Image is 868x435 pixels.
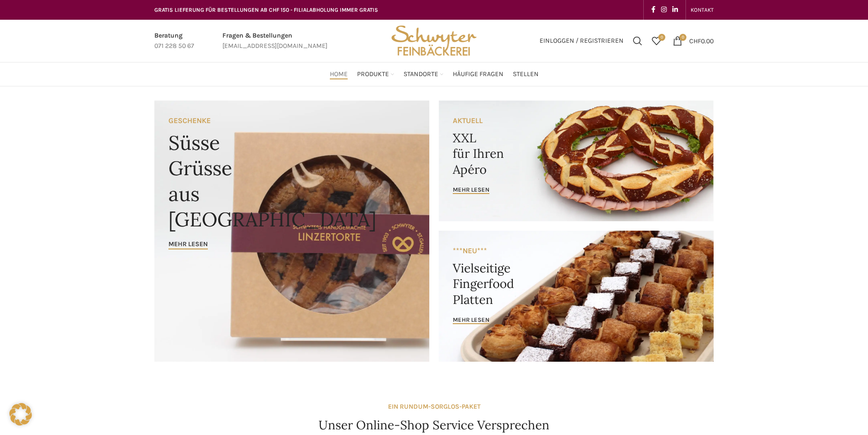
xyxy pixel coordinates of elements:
span: Stellen [513,70,539,79]
a: Instagram social link [658,3,670,16]
a: Einloggen / Registrieren [535,31,628,50]
a: Facebook social link [648,3,658,16]
span: 0 [679,34,686,41]
a: Produkte [357,65,394,84]
span: Home [330,70,348,79]
a: Stellen [513,65,539,84]
a: Site logo [388,36,480,44]
a: 0 CHF0.00 [668,31,718,50]
a: Häufige Fragen [453,65,503,84]
a: Infobox link [222,31,327,52]
a: 0 [647,31,666,50]
span: 0 [658,34,665,41]
span: CHF [689,37,701,45]
strong: EIN RUNDUM-SORGLOS-PAKET [388,403,480,411]
a: Suchen [628,31,647,50]
span: Häufige Fragen [453,70,503,79]
span: GRATIS LIEFERUNG FÜR BESTELLUNGEN AB CHF 150 - FILIALABHOLUNG IMMER GRATIS [154,7,378,13]
span: KONTAKT [691,7,714,13]
a: Linkedin social link [670,3,681,16]
div: Meine Wunschliste [647,31,666,50]
div: Secondary navigation [686,0,718,19]
img: Bäckerei Schwyter [388,20,480,62]
a: KONTAKT [691,0,714,19]
a: Banner link [439,101,714,221]
bdi: 0.00 [689,37,714,45]
a: Infobox link [154,31,194,52]
a: Banner link [439,231,714,362]
a: Home [330,65,348,84]
span: Produkte [357,70,389,79]
a: Standorte [404,65,443,84]
span: Standorte [404,70,438,79]
a: Banner link [154,101,429,362]
span: Einloggen / Registrieren [540,38,624,44]
div: Main navigation [150,65,718,84]
h4: Unser Online-Shop Service Versprechen [319,417,549,434]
